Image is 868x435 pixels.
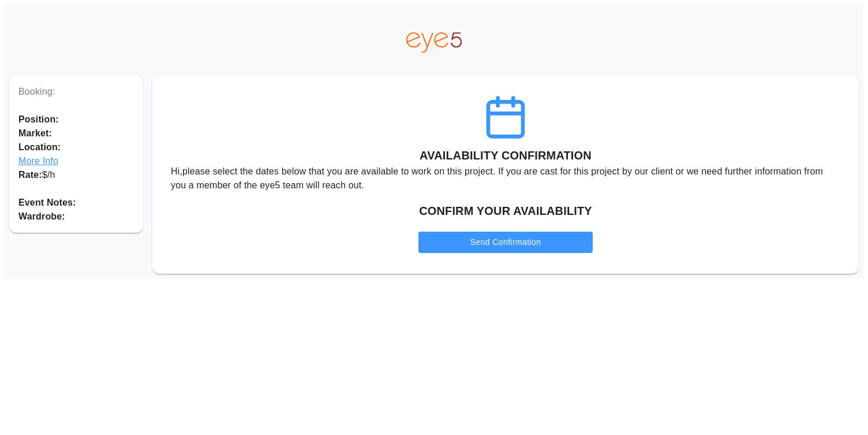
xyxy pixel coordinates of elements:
[18,196,134,210] p: Event Notes:
[18,85,134,99] p: Booking:
[418,232,593,253] button: Send Confirmation
[171,165,840,192] p: Hi, please select the dates below that you are available to work on this project. If you are cast...
[18,114,59,124] span: Position:
[406,32,462,53] img: eye5
[18,128,52,138] span: Market:
[18,154,134,168] span: More Info
[420,146,592,165] h6: AVAILABILITY CONFIRMATION
[18,210,134,224] p: Wardrobe:
[18,170,42,180] span: Rate:
[18,168,134,182] p: $ /h
[18,140,134,154] span: Location:
[162,202,850,220] h6: CONFIRM YOUR AVAILABILITY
